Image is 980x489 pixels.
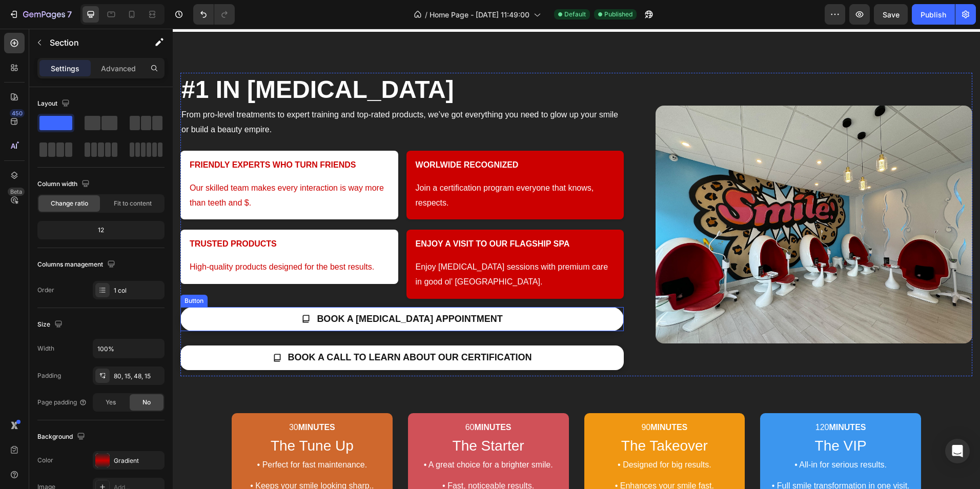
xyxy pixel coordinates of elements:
[37,371,61,380] div: Padding
[242,209,398,222] h3: ENJOY A VISIT TO OUR FLAGSHIP SPA
[10,109,25,117] div: 450
[37,258,117,272] div: Columns management
[421,394,563,404] p: 90
[242,130,347,143] h3: WORLWIDE RECOGNIZED
[597,442,739,463] p: • Full smile transformation in one visit.
[430,9,529,20] span: Home Page - [DATE] 11:49:00
[421,442,563,463] p: • Enhances your smile fast.
[114,199,152,208] span: Fit to content
[243,152,442,182] p: Join a certification program everyone that knows, respects.
[173,29,980,489] iframe: Design area
[244,431,387,442] p: • A great choice for a brighter smile.
[37,286,54,295] div: Order
[244,394,387,404] p: 60
[17,211,104,219] span: TRUSTED PRODUCTS
[37,177,92,191] div: Column width
[8,188,25,196] div: Beta
[10,268,33,277] div: Button
[244,408,387,426] p: The Starter
[142,398,151,407] span: No
[101,63,136,74] p: Advanced
[37,318,65,332] div: Size
[37,430,87,444] div: Background
[114,456,162,465] div: Gradient
[68,394,211,404] p: 30
[883,10,900,19] span: Save
[68,442,211,463] p: • Keeps your smile looking sharp..
[51,199,88,208] span: Change ratio
[478,394,515,403] strong: MINUTES
[37,344,54,353] div: Width
[421,431,563,442] p: • Designed for big results.
[37,456,53,465] div: Color
[425,9,427,20] span: /
[17,234,201,242] span: High-quality products designed for the best results.
[8,317,451,341] a: BOOK A CALL TO LEARN about our certifiCATION
[945,439,970,463] div: Open Intercom Messenger
[51,63,79,74] p: Settings
[874,4,908,25] button: Save
[93,339,164,358] input: Auto
[597,431,739,442] p: • All-in for serious results.
[302,394,339,403] strong: MINUTES
[564,10,586,19] span: Default
[114,286,162,295] div: 1 col
[144,284,330,296] p: book a [MEDICAL_DATA] appointment
[421,408,563,426] p: The Takeover
[8,278,451,302] a: book a [MEDICAL_DATA] appointment
[37,97,72,111] div: Layout
[68,408,211,426] p: The Tune Up
[912,4,955,25] button: Publish
[597,394,739,404] p: 120
[483,77,800,315] img: gempages_535577633828635542-ee5c1ce1-3556-492d-a772-16a61d5a2353.jpg
[37,398,87,407] div: Page padding
[597,408,739,426] p: The VIP
[656,394,693,403] strong: MINUTES
[115,323,359,335] p: BOOK A CALL TO LEARN about our certifiCATION
[67,8,72,21] p: 7
[4,4,76,25] button: 7
[193,4,235,25] div: Undo/Redo
[604,10,632,19] span: Published
[106,398,116,407] span: Yes
[68,431,211,442] p: • Perfect for fast maintenance.
[126,394,162,403] strong: MINUTES
[921,9,946,20] div: Publish
[244,442,387,463] p: • Fast, noticeable results.
[243,231,442,261] p: Enjoy [MEDICAL_DATA] sessions with premium care in good ol' [GEOGRAPHIC_DATA].
[114,372,162,381] div: 80, 15, 48, 15
[39,223,162,237] div: 12
[50,36,134,49] p: Section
